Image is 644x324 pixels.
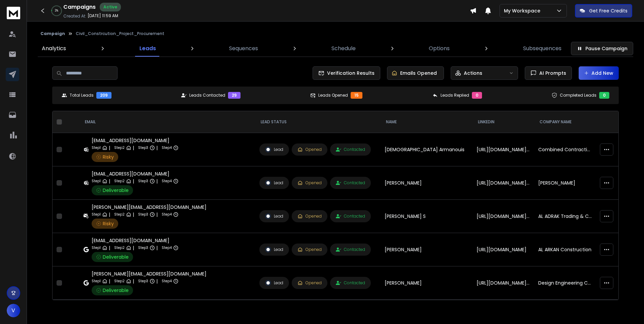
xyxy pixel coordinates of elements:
[534,111,596,133] th: Company Name
[63,3,96,11] h1: Campaigns
[534,133,596,166] td: Combined Contracting
[103,254,129,260] span: Deliverable
[109,178,110,185] p: |
[534,200,596,233] td: AL ADRAK Trading & Contracting
[327,40,360,57] a: Schedule
[523,44,561,53] p: Subsequences
[135,40,160,57] a: Leads
[297,247,322,252] div: Opened
[156,178,158,185] p: |
[109,245,110,251] p: |
[79,111,255,133] th: EMAIL
[225,40,262,57] a: Sequences
[599,92,609,99] div: 0
[162,144,172,151] p: Step 4
[189,93,225,98] p: Leads Contacted
[336,147,365,152] div: Contacted
[133,144,134,151] p: |
[138,211,148,218] p: Step 3
[381,166,473,200] td: [PERSON_NAME]
[138,278,148,285] p: Step 3
[156,245,158,251] p: |
[38,40,70,57] a: Analytics
[265,213,283,219] div: Lead
[425,40,454,57] a: Options
[265,147,283,153] div: Lead
[92,211,101,218] p: Step 1
[560,93,597,98] p: Completed Leads
[297,280,322,286] div: Opened
[92,170,179,177] div: [EMAIL_ADDRESS][DOMAIN_NAME]
[92,144,101,151] p: Step 1
[525,66,572,80] button: AI Prompts
[138,178,148,185] p: Step 3
[92,137,179,144] div: [EMAIL_ADDRESS][DOMAIN_NAME]
[473,233,534,266] td: [URL][DOMAIN_NAME]
[40,31,65,36] button: Campaign
[473,266,534,300] td: [URL][DOMAIN_NAME][PERSON_NAME]
[55,9,58,13] p: 2 %
[162,278,172,285] p: Step 4
[92,245,101,251] p: Step 1
[100,3,121,11] div: Active
[229,44,258,53] p: Sequences
[381,111,473,133] th: NAME
[114,178,125,185] p: Step 2
[473,166,534,200] td: [URL][DOMAIN_NAME][PERSON_NAME]
[336,214,365,219] div: Contacted
[92,178,101,185] p: Step 1
[156,144,158,151] p: |
[381,266,473,300] td: [PERSON_NAME]
[7,7,20,19] img: logo
[96,92,111,99] div: 209
[504,7,543,14] p: My Workspace
[76,31,164,36] p: Civil_Constrcution_Project_Procurement
[92,237,179,244] div: [EMAIL_ADDRESS][DOMAIN_NAME]
[156,211,158,218] p: |
[162,211,172,218] p: Step 4
[133,211,134,218] p: |
[103,187,129,194] span: Deliverable
[92,270,206,277] div: [PERSON_NAME][EMAIL_ADDRESS][DOMAIN_NAME]
[109,278,110,285] p: |
[162,178,172,185] p: Step 4
[7,304,20,317] button: V
[63,13,86,19] p: Created At:
[133,245,134,251] p: |
[138,144,148,151] p: Step 3
[109,211,110,218] p: |
[441,93,469,98] p: Leads Replied
[297,214,322,219] div: Opened
[138,245,148,251] p: Step 3
[70,93,94,98] p: Total Leads
[336,247,365,252] div: Contacted
[265,247,283,253] div: Lead
[473,133,534,166] td: [URL][DOMAIN_NAME][PERSON_NAME]
[473,200,534,233] td: [URL][DOMAIN_NAME][PERSON_NAME]
[133,178,134,185] p: |
[103,154,114,160] span: Risky
[381,233,473,266] td: [PERSON_NAME]
[351,92,362,99] div: 15
[228,92,240,99] div: 29
[156,278,158,285] p: |
[297,147,322,152] div: Opened
[589,7,627,14] p: Get Free Credits
[114,211,125,218] p: Step 2
[313,66,380,80] button: Verification Results
[324,70,375,76] span: Verification Results
[265,180,283,186] div: Lead
[534,266,596,300] td: Design Engineering Consultants
[400,70,437,76] p: Emails Opened
[92,278,101,285] p: Step 1
[336,280,365,286] div: Contacted
[265,280,283,286] div: Lead
[297,180,322,186] div: Opened
[331,44,356,53] p: Schedule
[464,70,482,76] p: Actions
[579,66,619,80] button: Add New
[575,4,632,18] button: Get Free Credits
[114,245,125,251] p: Step 2
[519,40,566,57] a: Subsequences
